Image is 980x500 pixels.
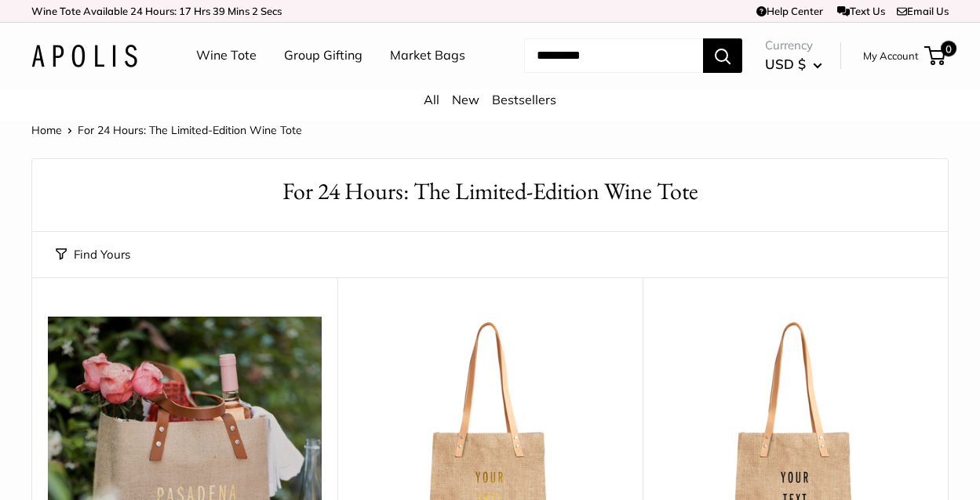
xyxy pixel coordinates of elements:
a: Home [31,123,62,137]
a: All [424,92,439,107]
span: 0 [941,41,956,56]
input: Search... [524,38,703,73]
img: Apolis [31,45,137,67]
button: Search [703,38,742,73]
a: 0 [926,46,945,65]
h1: For 24 Hours: The Limited-Edition Wine Tote [56,175,924,208]
span: Mins [228,5,250,17]
span: 17 [179,5,191,17]
span: Hrs [194,5,210,17]
span: For 24 Hours: The Limited-Edition Wine Tote [78,123,302,137]
a: Text Us [837,5,885,17]
button: USD $ [765,52,822,77]
nav: Breadcrumb [31,120,302,140]
a: Email Us [897,5,949,17]
button: Find Yours [56,244,130,266]
a: Bestsellers [492,92,556,107]
a: My Account [863,46,919,65]
a: Market Bags [390,44,465,67]
a: Group Gifting [284,44,362,67]
a: Help Center [756,5,823,17]
span: Currency [765,34,822,56]
a: Wine Tote [196,44,257,67]
span: Secs [260,5,282,17]
span: 39 [213,5,225,17]
span: USD $ [765,56,806,72]
a: New [452,92,479,107]
span: 2 [252,5,258,17]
